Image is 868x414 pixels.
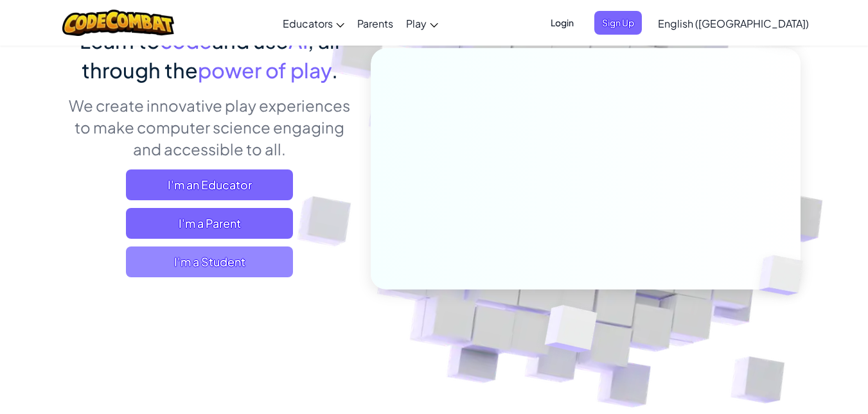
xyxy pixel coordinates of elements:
[62,10,175,36] img: CodeCombat logo
[68,94,351,160] p: We create innovative play experiences to make computer science engaging and accessible to all.
[198,57,332,83] span: power of play
[283,17,333,30] span: Educators
[126,208,293,239] a: I'm a Parent
[513,278,628,384] img: Overlap cubes
[737,229,833,322] img: Overlap cubes
[658,17,809,30] span: English ([GEOGRAPHIC_DATA])
[351,6,400,40] a: Parents
[406,17,427,30] span: Play
[594,11,642,35] button: Sign Up
[126,246,293,277] button: I'm a Student
[332,57,338,83] span: .
[126,169,293,200] a: I'm an Educator
[276,6,351,40] a: Educators
[400,6,445,40] a: Play
[543,11,581,35] button: Login
[651,6,815,40] a: English ([GEOGRAPHIC_DATA])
